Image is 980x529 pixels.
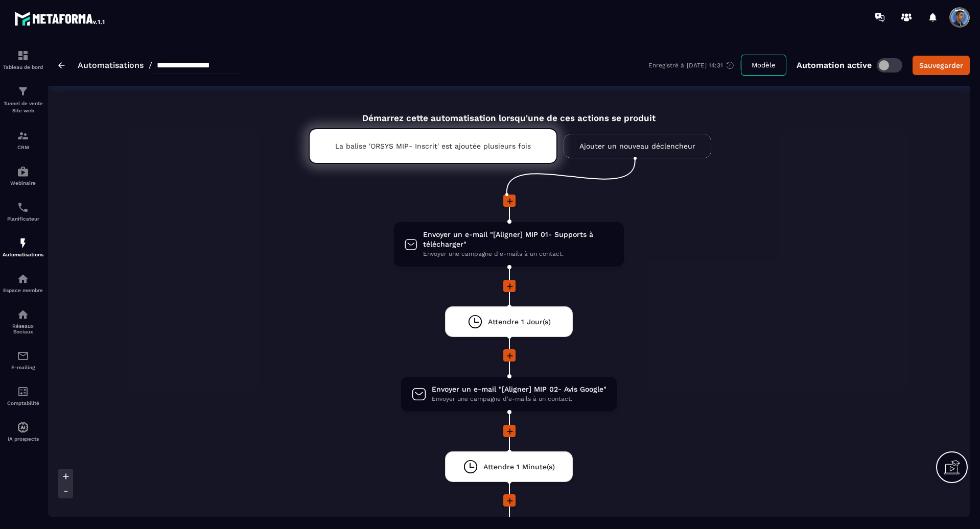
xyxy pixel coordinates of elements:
[423,230,614,249] span: Envoyer un e-mail "[Aligner] MIP 01- Supports à télécharger"
[3,158,43,194] a: automationsautomationsWebinaire
[3,365,43,370] p: E-mailing
[283,101,735,123] div: Démarrez cette automatisation lorsqu'une de ces actions se produit
[335,142,531,150] p: La balise 'ORSYS MIP- Inscrit' est ajoutée plusieurs fois
[17,50,29,62] img: formation
[149,60,152,70] span: /
[78,60,144,70] a: Automatisations
[58,62,65,68] img: arrow
[17,130,29,142] img: formation
[3,216,43,222] p: Planificateur
[3,180,43,186] p: Webinaire
[483,462,555,472] span: Attendre 1 Minute(s)
[3,64,43,70] p: Tableau de bord
[17,386,29,398] img: accountant
[564,134,711,158] a: Ajouter un nouveau déclencheur
[3,265,43,301] a: automationsautomationsEspace membre
[3,78,43,122] a: formationformationTunnel de vente Site web
[3,122,43,158] a: formationformationCRM
[432,394,606,404] span: Envoyer une campagne d'e-mails à un contact.
[3,42,43,78] a: formationformationTableau de bord
[17,421,29,434] img: automations
[3,194,43,229] a: schedulerschedulerPlanificateur
[3,145,43,150] p: CRM
[17,165,29,178] img: automations
[17,350,29,362] img: email
[3,323,43,334] p: Réseaux Sociaux
[17,273,29,285] img: automations
[423,249,614,259] span: Envoyer une campagne d'e-mails à un contact.
[3,229,43,265] a: automationsautomationsAutomatisations
[17,85,29,98] img: formation
[432,384,606,394] span: Envoyer un e-mail "[Aligner] MIP 02- Avis Google"
[17,237,29,249] img: automations
[3,378,43,414] a: accountantaccountantComptabilité
[3,252,43,257] p: Automatisations
[741,55,786,76] button: Modèle
[3,287,43,293] p: Espace membre
[687,62,723,69] p: [DATE] 14:31
[14,9,106,28] img: logo
[797,60,872,70] p: Automation active
[17,201,29,213] img: scheduler
[488,317,551,327] span: Attendre 1 Jour(s)
[3,436,43,442] p: IA prospects
[3,301,43,342] a: social-networksocial-networkRéseaux Sociaux
[3,342,43,378] a: emailemailE-mailing
[919,60,963,70] div: Sauvegarder
[3,400,43,406] p: Comptabilité
[3,100,43,114] p: Tunnel de vente Site web
[913,56,970,75] button: Sauvegarder
[17,308,29,321] img: social-network
[648,61,741,70] div: Enregistré à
